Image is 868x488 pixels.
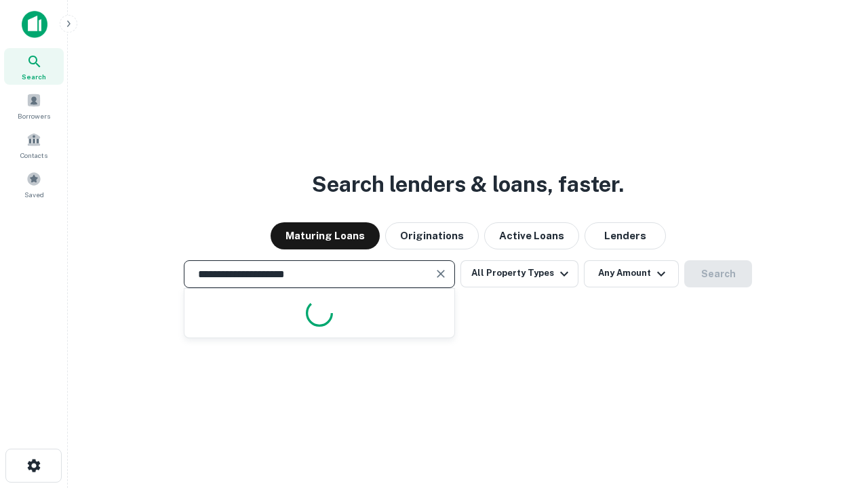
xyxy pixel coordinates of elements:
[22,71,46,82] span: Search
[4,166,64,203] a: Saved
[271,222,380,249] button: Maturing Loans
[460,260,578,287] button: All Property Types
[22,11,47,38] img: capitalize-icon.png
[4,127,64,163] a: Contacts
[584,260,679,287] button: Any Amount
[385,222,479,249] button: Originations
[18,110,50,121] span: Borrowers
[800,380,868,445] iframe: Chat Widget
[484,222,579,249] button: Active Loans
[24,189,44,200] span: Saved
[4,87,64,124] a: Borrowers
[585,222,666,249] button: Lenders
[4,48,64,85] a: Search
[431,264,450,283] button: Clear
[312,168,624,201] h3: Search lenders & loans, faster.
[20,150,47,161] span: Contacts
